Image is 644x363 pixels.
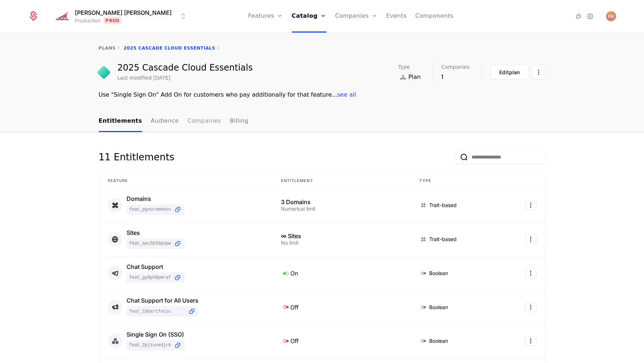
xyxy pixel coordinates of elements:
[429,304,448,311] span: Boolean
[441,72,469,81] div: 1
[441,64,469,69] span: Companies
[410,173,500,189] th: Type
[429,270,448,277] span: Boolean
[532,65,546,80] button: Select action
[337,91,356,98] span: see all
[127,196,184,202] div: Domains
[429,236,457,243] span: Trait-based
[56,8,188,24] button: Select environment
[129,309,185,315] span: feat_L8BArtFotZU
[129,275,171,280] span: feat_gY8PH8pMraf
[151,111,179,132] a: Audience
[99,173,272,189] th: Feature
[99,46,116,51] a: plans
[490,65,529,80] button: Editplan
[574,12,583,21] a: Integrations
[75,8,172,17] span: [PERSON_NAME] [PERSON_NAME]
[99,150,175,164] div: 11 Entitlements
[281,240,402,245] div: No limit
[525,235,537,244] button: Select action
[606,11,616,21] img: Bradley Wagner
[281,233,402,239] div: ∞ Sites
[398,64,410,69] span: Type
[606,11,616,21] button: Open user button
[586,12,594,21] a: Settings
[429,337,448,345] span: Boolean
[429,202,457,209] span: Trait-based
[281,206,402,211] div: Numerical limit
[99,111,142,132] a: Entitlements
[408,73,421,81] span: Plan
[127,332,184,337] div: Single Sign On (SSO)
[118,63,253,72] div: 2025 Cascade Cloud Essentials
[187,111,221,132] a: Companies
[99,111,249,132] ul: Choose Sub Page
[230,111,248,132] a: Billing
[525,201,537,210] button: Select action
[127,230,184,236] div: Sites
[281,336,402,346] div: Off
[525,269,537,278] button: Select action
[281,199,402,205] div: 3 Domains
[525,303,537,312] button: Select action
[281,269,402,278] div: On
[103,17,122,24] span: Prod
[272,173,411,189] th: Entitlement
[499,69,520,76] div: Edit plan
[525,336,537,346] button: Select action
[99,111,546,132] nav: Main
[281,302,402,312] div: Off
[99,90,546,99] div: Use "Single Sign On" Add On for customers who pay additionally for that feature ...
[54,10,71,22] img: Hannon Hill
[129,241,171,246] span: feat_QAc5B59poPW
[129,207,171,212] span: feat_PgvuREmKhVu
[127,297,199,303] div: Chat Support for All Users
[129,342,171,348] span: feat_2pJisVeDjRB
[127,264,184,270] div: Chat Support
[75,17,101,24] div: Production
[118,74,171,81] div: Last modified [DATE]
